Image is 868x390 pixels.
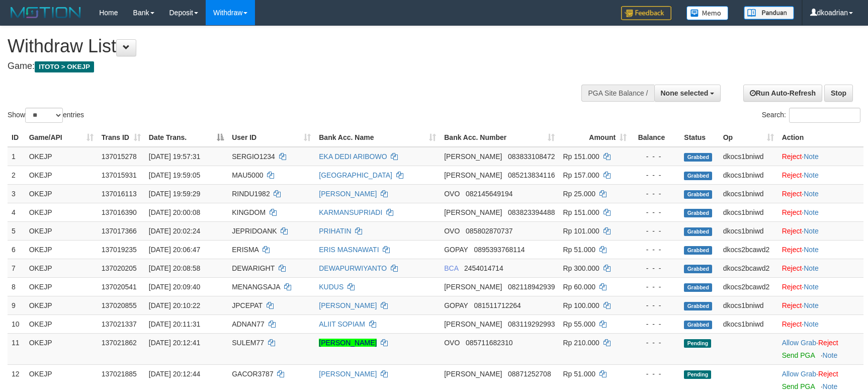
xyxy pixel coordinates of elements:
[232,227,277,235] span: JEPRIDOANK
[778,203,863,221] td: ·
[25,296,98,315] td: OKEJP
[782,152,802,161] a: Reject
[508,370,551,378] span: Copy 08871252708 to clipboard
[635,151,676,162] div: - - -
[778,259,863,277] td: ·
[8,61,569,71] h4: Game:
[804,246,819,254] a: Note
[35,61,94,72] span: ITOTO > OKEJP
[319,171,392,179] a: [GEOGRAPHIC_DATA]
[661,89,709,97] span: None selected
[804,301,819,309] a: Note
[8,166,25,184] td: 2
[25,108,63,123] select: Showentries
[684,190,712,199] span: Grabbed
[782,339,818,347] span: ·
[635,226,676,236] div: - - -
[684,339,711,348] span: Pending
[778,333,863,364] td: ·
[464,264,503,272] span: Copy 2454014714 to clipboard
[319,264,387,272] a: DEWAPURWIYANTO
[824,85,853,102] a: Stop
[149,171,200,179] span: [DATE] 19:59:05
[719,203,778,221] td: dkocs1bniwd
[686,6,729,20] img: Button%20Memo.svg
[818,370,838,378] a: Reject
[8,147,25,166] td: 1
[149,227,200,235] span: [DATE] 20:02:24
[102,190,137,198] span: 137016113
[719,147,778,166] td: dkocs1bniwd
[440,128,559,147] th: Bank Acc. Number: activate to sort column ascending
[782,227,802,235] a: Reject
[232,246,258,254] span: ERISMA
[782,320,802,328] a: Reject
[782,190,802,198] a: Reject
[635,319,676,329] div: - - -
[719,240,778,259] td: dkocs2bcawd2
[25,240,98,259] td: OKEJP
[149,264,200,272] span: [DATE] 20:08:58
[232,301,263,309] span: JPCEPAT
[25,203,98,221] td: OKEJP
[684,172,712,180] span: Grabbed
[319,208,382,216] a: KARMANSUPRIADI
[232,208,266,216] span: KINGDOM
[635,300,676,310] div: - - -
[684,227,712,236] span: Grabbed
[25,333,98,364] td: OKEJP
[563,370,595,378] span: Rp 51.000
[319,246,379,254] a: ERIS MASNAWATI
[466,227,512,235] span: Copy 085802870737 to clipboard
[804,171,819,179] a: Note
[8,315,25,333] td: 10
[635,245,676,255] div: - - -
[744,6,794,20] img: panduan.png
[635,263,676,273] div: - - -
[319,283,343,291] a: KUDUS
[778,147,863,166] td: ·
[804,208,819,216] a: Note
[8,240,25,259] td: 6
[444,246,468,254] span: GOPAY
[782,264,802,272] a: Reject
[684,370,711,379] span: Pending
[102,301,137,309] span: 137020855
[719,184,778,203] td: dkocs1bniwd
[563,339,599,347] span: Rp 210.000
[563,264,599,272] span: Rp 300.000
[25,128,98,147] th: Game/API: activate to sort column ascending
[444,301,468,309] span: GOPAY
[149,190,200,198] span: [DATE] 19:59:29
[228,128,315,147] th: User ID: activate to sort column ascending
[8,108,84,123] label: Show entries
[823,351,838,359] a: Note
[319,190,377,198] a: [PERSON_NAME]
[444,190,460,198] span: OVO
[102,208,137,216] span: 137016390
[782,370,816,378] a: Allow Grab
[563,171,599,179] span: Rp 157.000
[25,277,98,296] td: OKEJP
[684,265,712,273] span: Grabbed
[804,190,819,198] a: Note
[559,128,631,147] th: Amount: activate to sort column ascending
[684,283,712,292] span: Grabbed
[444,283,502,291] span: [PERSON_NAME]
[778,128,863,147] th: Action
[25,221,98,240] td: OKEJP
[474,301,520,309] span: Copy 081511712264 to clipboard
[654,85,721,102] button: None selected
[635,369,676,379] div: - - -
[145,128,228,147] th: Date Trans.: activate to sort column descending
[149,339,200,347] span: [DATE] 20:12:41
[8,128,25,147] th: ID
[102,283,137,291] span: 137020541
[508,171,555,179] span: Copy 085213834116 to clipboard
[25,147,98,166] td: OKEJP
[782,339,816,347] a: Allow Grab
[804,320,819,328] a: Note
[8,221,25,240] td: 5
[778,184,863,203] td: ·
[563,301,599,309] span: Rp 100.000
